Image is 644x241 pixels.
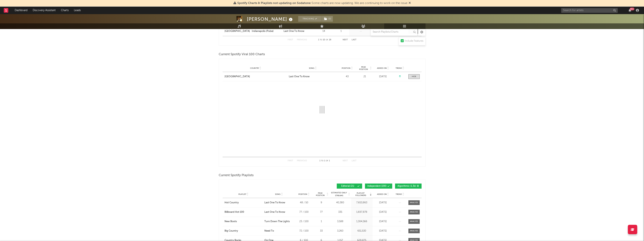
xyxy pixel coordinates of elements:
div: New Boots [225,220,237,223]
div: 1 1 1 [314,159,335,163]
button: Previous [297,160,307,162]
a: Leads [71,7,83,14]
span: Peak Position [314,192,326,197]
div: [GEOGRAPHIC_DATA] [225,75,250,79]
a: Last One To Know [289,75,337,79]
span: to [321,160,323,162]
span: Playlist Followers [352,192,369,197]
div: [DATE] [374,220,392,223]
div: 14 [315,29,332,33]
span: Spotify Charts & Playlists not updating on Sodatone [237,2,311,5]
span: Dismiss [409,2,411,5]
button: Next [343,160,348,162]
div: 335 [330,210,350,214]
button: Editorial(21) [337,184,362,189]
button: First [288,39,293,41]
a: Indianapolis (Pulse) [252,29,282,33]
div: 33 [314,229,328,233]
div: 48 / 50 [296,201,313,205]
a: Discovery Assistant [30,7,58,14]
div: 77 [314,210,328,214]
a: Hot Country [225,201,262,205]
span: Algorithmic ( 1.3k ) [397,185,416,187]
a: Last One To Know [284,29,313,33]
div: Turn Down The Lights [264,220,290,223]
div: 1,304,566 [352,220,372,223]
div: 43 [339,75,356,79]
div: 72 / 100 [296,229,313,233]
div: 3,260 [330,229,350,233]
button: (3) [322,16,333,22]
div: Last One To Know [284,29,304,33]
div: 1 10 28 [314,38,335,42]
div: Last One To Know [264,210,285,214]
div: 1 [334,29,348,33]
span: : Some charts are now updating. We are continuing to work on the issue [237,2,407,5]
div: 9 [314,201,328,205]
button: Algorithmic(1.3k) [395,184,422,189]
div: 23 / 100 [296,220,313,223]
div: Need To [264,229,274,233]
a: [GEOGRAPHIC_DATA] [225,29,250,33]
span: Position [342,67,350,69]
span: Trend [396,67,402,69]
button: Independent(190) [365,184,392,189]
input: Search Playlists/Charts [371,28,418,36]
span: Position [298,193,307,195]
span: Trend [396,193,402,195]
button: Last [352,160,357,162]
div: Billboard Hot 100 [225,210,244,214]
a: New Boots [225,220,262,223]
a: Billboard Hot 100 [225,210,262,214]
div: [DATE] [374,229,392,233]
button: First [288,160,293,162]
button: Tracking [298,16,322,22]
div: [DATE] [374,210,392,214]
button: Previous [297,39,307,41]
button: Next [343,39,348,41]
div: Include Features [405,39,423,43]
div: Big Country [225,229,238,233]
div: 651,530 [352,229,372,233]
div: [PERSON_NAME] [247,16,294,22]
a: Big Country [225,229,262,233]
span: Playlist [238,193,246,195]
div: 40,380 [330,201,350,205]
div: Hot Country [225,201,239,205]
a: Charts [58,7,71,14]
span: to [320,39,322,41]
a: [GEOGRAPHIC_DATA] [225,75,287,79]
span: Editorial ( 21 ) [339,185,357,187]
a: Dashboard [12,7,30,14]
span: Current Spotify Viral 100 Charts [219,52,265,57]
div: 3,588 [330,220,350,223]
span: Estimated Daily Streams [330,191,348,197]
span: Added On [377,67,387,69]
div: [DATE] [374,201,392,205]
span: Added On [377,193,387,195]
button: 99+ [629,9,631,12]
div: 21 [358,75,372,79]
div: 77 / 100 [296,210,313,214]
span: of [326,39,328,41]
button: Last [352,39,357,41]
span: Peak Position [358,66,369,70]
span: Country [250,67,259,69]
div: 1 [314,220,328,223]
span: ( 3 ) [322,16,333,22]
div: Last One To Know [289,75,310,79]
div: [DATE] [374,75,392,79]
span: Current Spotify Playlists [219,173,254,178]
div: 7,653,863 [352,201,372,205]
span: of [326,160,328,162]
div: Last One To Know [264,201,285,205]
input: Search for artists [561,8,618,13]
span: Song [309,67,314,69]
div: 1,697,878 [352,210,372,214]
span: Independent ( 190 ) [367,185,387,187]
div: 99 + [630,8,634,10]
div: Indianapolis (Pulse) [252,29,274,33]
span: Song [275,193,281,195]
